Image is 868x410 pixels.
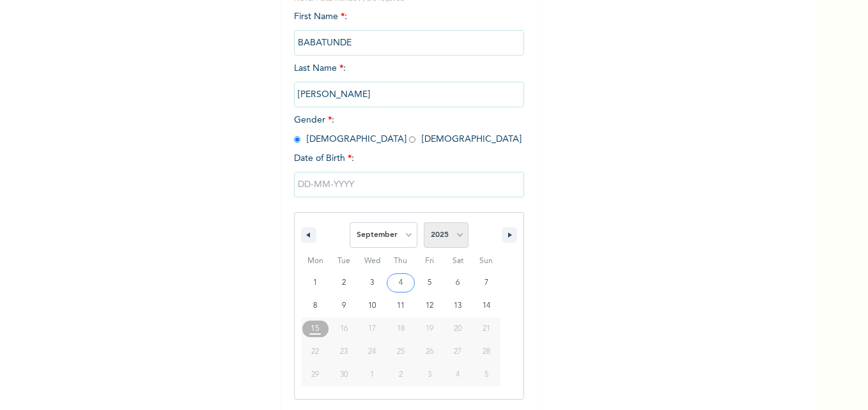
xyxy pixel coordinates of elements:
[444,271,472,294] button: 6
[387,271,415,294] button: 4
[368,294,376,317] span: 10
[415,271,444,294] button: 5
[483,340,490,363] span: 28
[387,340,415,363] button: 25
[472,340,500,363] button: 28
[397,340,405,363] span: 25
[340,363,348,386] span: 30
[454,340,461,363] span: 27
[399,271,403,294] span: 4
[294,30,524,56] input: Enter your first name
[340,317,348,340] span: 16
[313,294,317,317] span: 8
[294,82,524,107] input: Enter your last name
[301,294,330,317] button: 8
[426,340,433,363] span: 26
[358,317,387,340] button: 17
[397,294,405,317] span: 11
[472,271,500,294] button: 7
[472,294,500,317] button: 14
[294,172,524,197] input: DD-MM-YYYY
[387,251,415,271] span: Thu
[444,317,472,340] button: 20
[358,251,387,271] span: Wed
[387,294,415,317] button: 11
[454,294,461,317] span: 13
[301,317,330,340] button: 15
[301,271,330,294] button: 1
[313,271,317,294] span: 1
[330,294,359,317] button: 9
[358,294,387,317] button: 10
[340,340,348,363] span: 23
[311,363,319,386] span: 29
[415,294,444,317] button: 12
[330,271,359,294] button: 2
[301,251,330,271] span: Mon
[330,363,359,386] button: 30
[294,64,524,99] span: Last Name :
[426,317,433,340] span: 19
[342,294,346,317] span: 9
[294,152,354,165] span: Date of Birth :
[370,271,374,294] span: 3
[311,317,320,340] span: 15
[358,271,387,294] button: 3
[311,340,319,363] span: 22
[444,251,472,271] span: Sat
[444,340,472,363] button: 27
[456,271,460,294] span: 6
[415,340,444,363] button: 26
[330,340,359,363] button: 23
[426,294,433,317] span: 12
[342,271,346,294] span: 2
[415,251,444,271] span: Fri
[472,317,500,340] button: 21
[294,12,524,47] span: First Name :
[483,317,490,340] span: 21
[301,340,330,363] button: 22
[444,294,472,317] button: 13
[294,116,522,144] span: Gender : [DEMOGRAPHIC_DATA] [DEMOGRAPHIC_DATA]
[301,363,330,386] button: 29
[368,340,376,363] span: 24
[415,317,444,340] button: 19
[397,317,405,340] span: 18
[387,317,415,340] button: 18
[483,294,490,317] span: 14
[428,271,431,294] span: 5
[472,251,500,271] span: Sun
[368,317,376,340] span: 17
[330,251,359,271] span: Tue
[330,317,359,340] button: 16
[454,317,461,340] span: 20
[484,271,488,294] span: 7
[358,340,387,363] button: 24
